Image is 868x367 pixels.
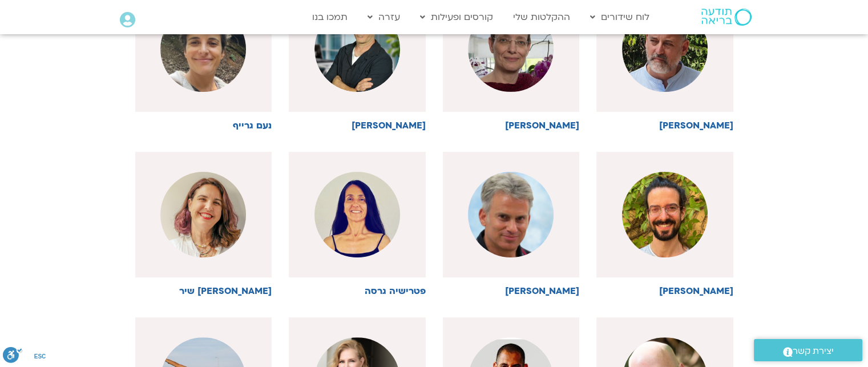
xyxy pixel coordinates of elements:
h6: [PERSON_NAME] [443,286,580,296]
h6: נעם גרייף [135,120,272,131]
a: תמכו בנו [306,6,353,28]
a: [PERSON_NAME] [443,152,580,296]
img: %D7%A9%D7%92%D7%91-%D7%94%D7%95%D7%A8%D7%95%D7%91%D7%99%D7%A5.jpg [622,172,708,257]
a: [PERSON_NAME] [596,152,733,296]
img: תודעה בריאה [701,9,752,26]
img: %D7%A0%D7%A2%D7%9D-%D7%92%D7%A8%D7%99%D7%99%D7%A3-1.jpg [160,6,246,92]
a: [PERSON_NAME] שיר [135,152,272,296]
h6: [PERSON_NAME] [596,120,733,131]
a: פטרישיה גרסה [289,152,426,296]
img: %D7%A2%D7%A0%D7%91%D7%A8-%D7%91%D7%A8-%D7%A7%D7%9E%D7%94.png [468,172,554,257]
img: %D7%93%D7%A0%D7%94-%D7%92%D7%A0%D7%99%D7%94%D7%A8.png [468,6,554,92]
h6: [PERSON_NAME] [596,286,733,296]
h6: [PERSON_NAME] [289,120,426,131]
img: %D7%93%D7%A7%D7%9C%D7%94-%D7%A9%D7%99%D7%A8-%D7%A2%D7%9E%D7%95%D7%93-%D7%9E%D7%A8%D7%A6%D7%94.jpeg [160,172,246,257]
img: %D7%91%D7%A8%D7%95%D7%9A-%D7%A8%D7%96.png [622,6,708,92]
h6: [PERSON_NAME] שיר [135,286,272,296]
h6: [PERSON_NAME] [443,120,580,131]
img: %D7%96%D7%99%D7%95%D7%90%D7%9F-.png [314,6,400,92]
img: WhatsApp-Image-2025-07-12-at-16.43.23.jpeg [314,172,400,257]
span: יצירת קשר [793,344,834,359]
a: עזרה [362,6,406,28]
a: יצירת קשר [754,339,862,361]
a: ההקלטות שלי [507,6,576,28]
a: לוח שידורים [584,6,655,28]
a: קורסים ופעילות [414,6,499,28]
h6: פטרישיה גרסה [289,286,426,296]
